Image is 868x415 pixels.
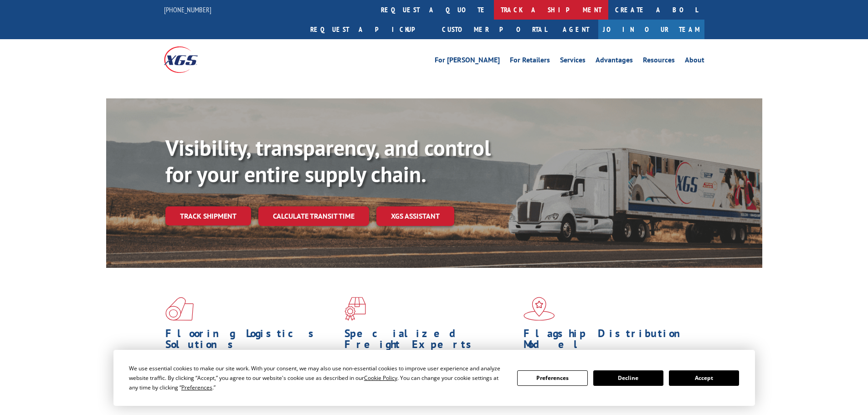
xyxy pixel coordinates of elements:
[165,133,491,188] b: Visibility, transparency, and control for your entire supply chain.
[344,328,517,354] h1: Specialized Freight Experts
[435,20,554,39] a: Customer Portal
[524,328,696,354] h1: Flagship Distribution Model
[510,56,550,67] a: For Retailers
[435,56,500,67] a: For [PERSON_NAME]
[524,297,555,321] img: xgs-icon-flagship-distribution-model-red
[669,370,739,386] button: Accept
[685,56,704,67] a: About
[376,206,454,226] a: XGS ASSISTANT
[165,297,194,321] img: xgs-icon-total-supply-chain-intelligence-red
[596,56,633,67] a: Advantages
[165,328,338,354] h1: Flooring Logistics Solutions
[113,350,755,406] div: Cookie Consent Prompt
[364,374,397,382] span: Cookie Policy
[643,56,675,67] a: Resources
[181,384,212,391] span: Preferences
[598,20,704,39] a: Join Our Team
[517,370,587,386] button: Preferences
[593,370,663,386] button: Decline
[560,56,586,67] a: Services
[258,206,369,226] a: Calculate transit time
[344,297,366,321] img: xgs-icon-focused-on-flooring-red
[554,20,598,39] a: Agent
[165,206,251,225] a: Track shipment
[303,20,435,39] a: Request a pickup
[164,5,211,14] a: [PHONE_NUMBER]
[129,364,506,392] div: We use essential cookies to make our site work. With your consent, we may also use non-essential ...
